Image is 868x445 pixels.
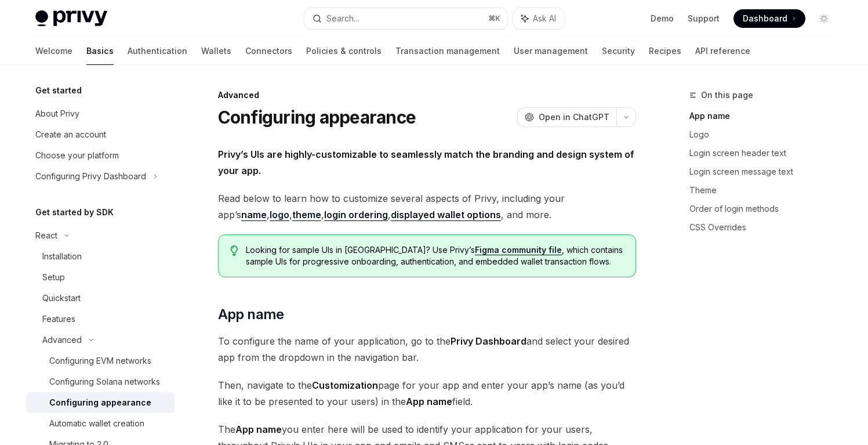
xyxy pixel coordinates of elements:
div: Quickstart [42,291,81,305]
span: Open in ChatGPT [539,111,609,123]
svg: Tip [230,245,238,256]
a: Configuring EVM networks [26,350,175,371]
a: Setup [26,267,175,288]
button: Ask AI [513,8,564,29]
a: Figma community file [475,245,562,255]
a: Recipes [649,37,681,65]
div: About Privy [35,107,79,121]
strong: Privy’s UIs are highly-customizable to seamlessly match the branding and design system of your app. [218,149,634,176]
strong: App name [235,424,282,435]
span: On this page [701,88,753,102]
button: Toggle dark mode [815,9,833,28]
a: About Privy [26,103,175,124]
a: logo [270,209,289,221]
a: Logo [689,125,842,144]
a: login ordering [324,209,388,221]
strong: Privy Dashboard [451,335,526,347]
a: Order of login methods [689,200,842,218]
span: Read below to learn how to customize several aspects of Privy, including your app’s , , , , , and... [218,190,636,223]
a: Configuring Solana networks [26,371,175,392]
a: name [241,209,267,221]
h5: Get started [35,84,82,97]
a: Policies & controls [306,37,382,65]
a: Wallets [201,37,231,65]
a: Security [602,37,635,65]
img: light logo [35,10,107,27]
a: Support [688,13,720,24]
a: API reference [695,37,750,65]
span: App name [218,305,284,324]
a: theme [292,209,321,221]
div: Automatic wallet creation [49,417,144,430]
div: Configuring appearance [49,396,151,410]
div: Configuring Solana networks [49,375,160,389]
div: Setup [42,270,65,284]
button: Search...⌘K [304,8,507,29]
a: Authentication [128,37,187,65]
a: Quickstart [26,288,175,309]
span: Then, navigate to the page for your app and enter your app’s name (as you’d like it to be present... [218,377,636,410]
h5: Get started by SDK [35,205,114,219]
a: User management [514,37,588,65]
div: Advanced [218,89,636,101]
a: displayed wallet options [391,209,501,221]
div: Configuring Privy Dashboard [35,169,146,183]
a: Demo [651,13,674,24]
div: Choose your platform [35,149,119,162]
a: Basics [86,37,114,65]
div: Installation [42,249,82,263]
a: Dashboard [733,9,805,28]
div: Features [42,312,75,326]
div: React [35,229,57,243]
a: Login screen header text [689,144,842,162]
a: Features [26,309,175,330]
div: Create an account [35,128,106,142]
div: Advanced [42,333,82,347]
button: Open in ChatGPT [517,107,616,127]
a: Installation [26,246,175,267]
a: App name [689,107,842,125]
a: Transaction management [395,37,500,65]
div: Configuring EVM networks [49,354,151,368]
span: Ask AI [533,13,556,24]
strong: App name [406,396,452,407]
span: To configure the name of your application, go to the and select your desired app from the dropdow... [218,333,636,366]
div: Search... [326,12,359,26]
a: Theme [689,181,842,200]
span: Looking for sample UIs in [GEOGRAPHIC_DATA]? Use Privy’s , which contains sample UIs for progress... [246,244,623,267]
a: Automatic wallet creation [26,413,175,434]
a: Login screen message text [689,162,842,181]
a: Choose your platform [26,145,175,166]
h1: Configuring appearance [218,107,416,128]
a: Connectors [245,37,292,65]
strong: Customization [312,379,378,391]
span: ⌘ K [488,14,500,23]
a: CSS Overrides [689,218,842,237]
a: Configuring appearance [26,392,175,413]
a: Welcome [35,37,72,65]
span: Dashboard [743,13,787,24]
a: Create an account [26,124,175,145]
